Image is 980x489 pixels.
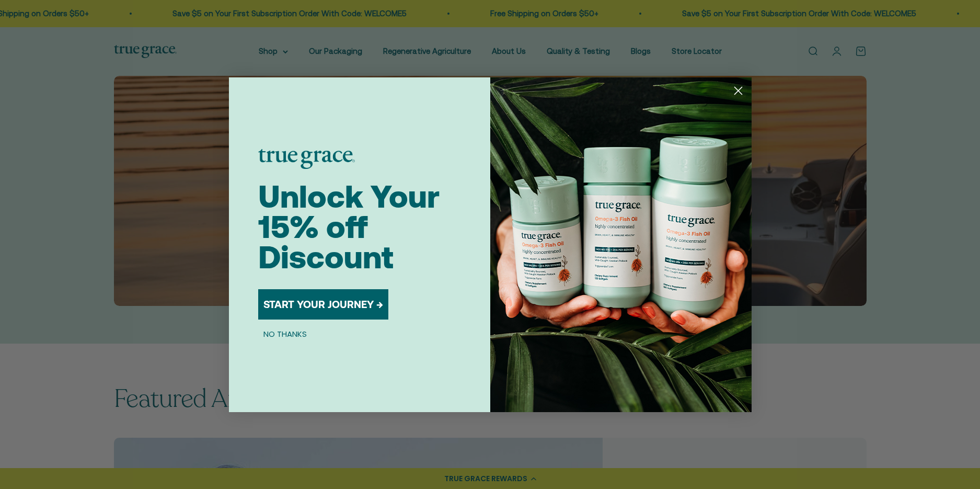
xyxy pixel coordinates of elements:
[258,178,440,275] span: Unlock Your 15% off Discount
[729,82,747,100] button: Close dialog
[258,289,388,320] button: START YOUR JOURNEY →
[490,77,752,412] img: 098727d5-50f8-4f9b-9554-844bb8da1403.jpeg
[258,328,312,340] button: NO THANKS
[258,149,355,169] img: logo placeholder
